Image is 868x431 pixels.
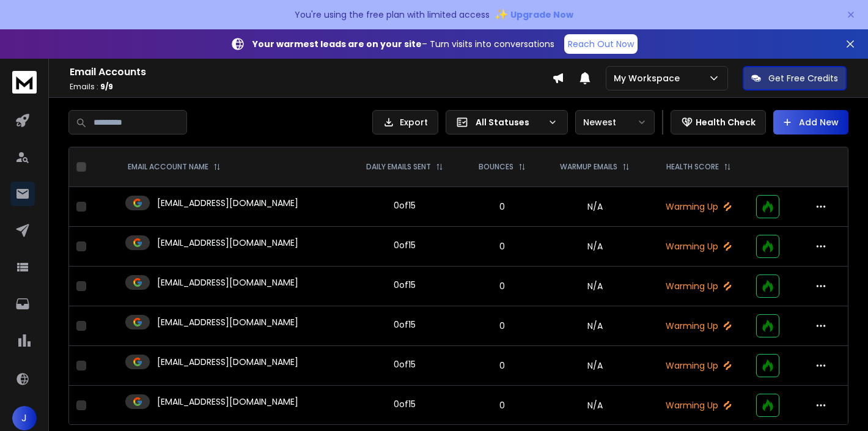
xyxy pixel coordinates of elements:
p: 0 [470,399,535,411]
p: HEALTH SCORE [666,162,719,172]
td: N/A [542,187,648,227]
p: My Workspace [614,72,685,84]
p: Reach Out Now [568,38,634,50]
td: N/A [542,267,648,306]
strong: Your warmest leads are on your site [252,38,422,50]
span: ✨ [495,6,508,23]
button: Get Free Credits [743,66,847,90]
div: 0 of 15 [394,199,416,212]
p: BOUNCES [479,162,513,172]
p: Warming Up [655,240,741,252]
p: WARMUP EMAILS [560,162,617,172]
p: Warming Up [655,201,741,213]
button: Health Check [671,110,766,134]
button: J [12,406,37,430]
p: [EMAIL_ADDRESS][DOMAIN_NAME] [157,276,298,289]
button: Newest [575,110,655,134]
p: [EMAIL_ADDRESS][DOMAIN_NAME] [157,237,298,249]
p: Warming Up [655,320,741,332]
p: 0 [470,359,535,372]
td: N/A [542,306,648,346]
div: EMAIL ACCOUNT NAME [128,162,221,172]
button: Add New [773,110,848,134]
div: 0 of 15 [394,319,416,331]
p: Warming Up [655,280,741,292]
td: N/A [542,386,648,425]
div: 0 of 15 [394,279,416,291]
p: 0 [470,280,535,292]
p: Get Free Credits [768,72,838,84]
p: Warming Up [655,359,741,372]
a: Reach Out Now [564,34,638,54]
span: 9 / 9 [100,81,113,92]
p: – Turn visits into conversations [252,38,554,50]
div: 0 of 15 [394,398,416,410]
p: [EMAIL_ADDRESS][DOMAIN_NAME] [157,396,298,408]
div: 0 of 15 [394,239,416,251]
p: [EMAIL_ADDRESS][DOMAIN_NAME] [157,356,298,368]
p: 0 [470,240,535,252]
div: 0 of 15 [394,358,416,370]
td: N/A [542,346,648,386]
button: Export [372,110,438,134]
p: All Statuses [476,116,543,128]
p: 0 [470,201,535,213]
p: [EMAIL_ADDRESS][DOMAIN_NAME] [157,197,298,209]
td: N/A [542,227,648,267]
p: DAILY EMAILS SENT [366,162,431,172]
h1: Email Accounts [70,65,552,79]
p: Health Check [696,116,756,128]
p: 0 [470,320,535,332]
img: logo [12,71,37,94]
span: Upgrade Now [510,9,573,21]
p: Emails : [70,82,552,92]
p: You're using the free plan with limited access [295,9,490,21]
button: ✨Upgrade Now [495,2,573,27]
p: Warming Up [655,399,741,411]
p: [EMAIL_ADDRESS][DOMAIN_NAME] [157,316,298,328]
